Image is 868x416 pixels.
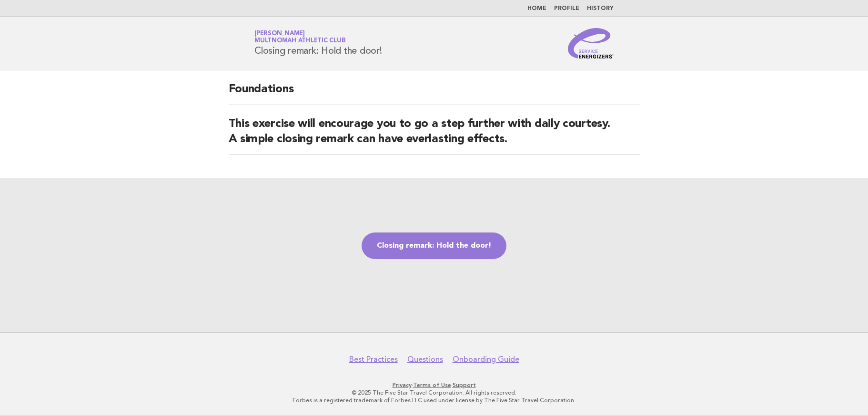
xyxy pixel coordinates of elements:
[407,355,443,364] a: Questions
[142,381,726,389] p: · ·
[453,382,476,388] a: Support
[142,389,726,397] p: © 2025 The Five Star Travel Corporation. All rights reserved.
[254,31,382,56] h1: Closing remark: Hold the door!
[229,82,640,105] h2: Foundations
[254,38,345,44] span: Multnomah Athletic Club
[362,232,506,259] a: Closing remark: Hold the door!
[254,30,345,44] a: [PERSON_NAME]Multnomah Athletic Club
[393,382,412,388] a: Privacy
[568,28,614,58] img: Service Energizers
[453,355,519,364] a: Onboarding Guide
[349,355,398,364] a: Best Practices
[229,116,640,155] h2: This exercise will encourage you to go a step further with daily courtesy. A simple closing remar...
[527,6,546,11] a: Home
[413,382,451,388] a: Terms of Use
[142,397,726,404] p: Forbes is a registered trademark of Forbes LLC used under license by The Five Star Travel Corpora...
[587,6,614,11] a: History
[554,6,579,11] a: Profile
